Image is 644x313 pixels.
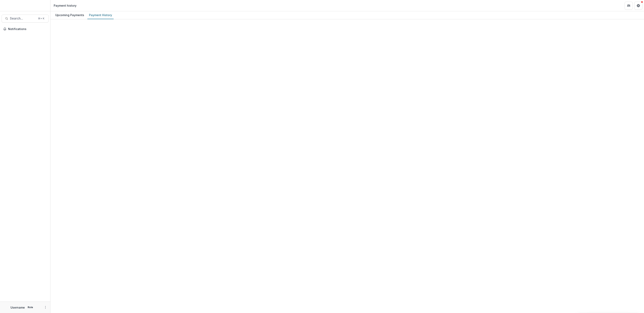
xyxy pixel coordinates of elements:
span: Search... [10,17,36,20]
button: More [43,305,48,310]
a: Upcoming Payments [54,11,86,19]
div: ⌘ + K [37,16,45,21]
div: Upcoming Payments [54,12,86,18]
p: Role [26,306,34,309]
button: Partners [625,2,633,10]
nav: breadcrumb [52,3,78,8]
div: Payment history [54,3,76,8]
p: Username [10,305,25,310]
a: Payment History [87,11,114,19]
button: Notifications [2,26,49,32]
button: Get Help [634,2,642,10]
span: Notifications [8,27,47,31]
button: Search... [2,15,49,23]
div: Payment History [87,12,114,18]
